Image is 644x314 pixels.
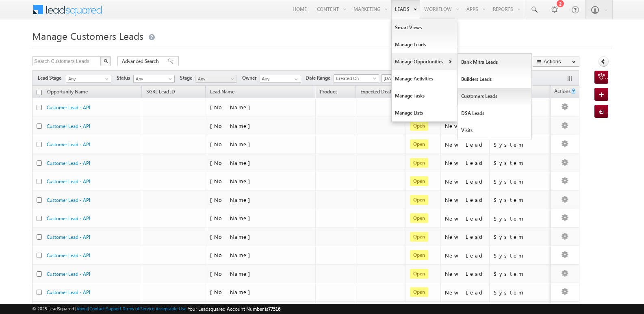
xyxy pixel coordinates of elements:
[210,104,254,110] span: [No Name]
[445,122,486,130] div: New Lead
[494,196,547,204] div: System
[494,141,547,148] div: System
[180,74,195,82] span: Stage
[122,58,161,65] span: Advanced Search
[47,178,90,184] a: Customer Lead - API
[210,122,254,129] span: [No Name]
[320,89,337,95] span: Product
[392,36,457,53] a: Manage Leads
[210,178,254,184] span: [No Name]
[242,74,260,82] span: Owner
[210,214,254,221] span: [No Name]
[210,159,254,166] span: [No Name]
[146,89,175,95] span: SGRL Lead ID
[445,252,486,259] div: New Lead
[458,54,532,71] a: Bank Mitra Leads
[47,160,90,166] a: Customer Lead - API
[47,215,90,221] a: Customer Lead - API
[47,197,90,203] a: Customer Lead - API
[66,75,111,83] a: Any
[458,88,532,105] a: Customers Leads
[360,89,401,95] span: Expected Deal Size
[134,75,172,82] span: Any
[494,159,547,167] div: System
[334,74,379,82] a: Created On
[445,289,486,296] div: New Lead
[76,306,88,311] a: About
[188,306,280,312] span: Your Leadsquared Account Number is
[494,252,547,259] div: System
[392,53,457,70] a: Manage Opportunities
[458,71,532,88] a: Builders Leads
[47,123,90,129] a: Customer Lead - API
[410,232,428,242] span: Open
[210,288,254,295] span: [No Name]
[37,90,42,95] input: Check all records
[104,59,108,63] img: Search
[494,178,547,185] div: System
[410,269,428,279] span: Open
[47,89,88,95] span: Opportunity Name
[206,87,239,98] span: Lead Name
[445,196,486,204] div: New Lead
[392,104,457,121] a: Manage Lists
[260,75,301,83] input: Type to Search
[445,159,486,167] div: New Lead
[47,289,90,295] a: Customer Lead - API
[89,306,121,311] a: Contact Support
[445,215,486,222] div: New Lead
[32,29,143,42] span: Manage Customers Leads
[156,306,186,311] a: Acceptable Use
[210,196,254,203] span: [No Name]
[445,270,486,277] div: New Lead
[195,75,237,83] a: Any
[133,75,175,83] a: Any
[494,270,547,277] div: System
[410,195,428,205] span: Open
[43,87,92,98] a: Opportunity Name
[410,176,428,186] span: Open
[123,306,154,311] a: Terms of Service
[306,74,334,82] span: Date Range
[47,252,90,258] a: Customer Lead - API
[290,75,300,83] a: Show All Items
[47,141,90,147] a: Customer Lead - API
[196,75,234,82] span: Any
[410,158,428,168] span: Open
[494,289,547,296] div: System
[458,105,532,122] a: DSA Leads
[334,75,376,82] span: Created On
[410,250,428,260] span: Open
[142,87,179,98] a: SGRL Lead ID
[551,87,570,97] span: Actions
[410,213,428,223] span: Open
[382,75,420,82] span: [DATE]
[32,305,280,313] span: © 2025 LeadSquared | | | | |
[66,75,108,82] span: Any
[38,74,65,82] span: Lead Stage
[392,19,457,36] a: Smart Views
[445,141,486,148] div: New Lead
[47,271,90,277] a: Customer Lead - API
[494,215,547,222] div: System
[268,306,280,312] span: 77516
[494,233,547,240] div: System
[445,178,486,185] div: New Lead
[117,74,133,82] span: Status
[445,233,486,240] div: New Lead
[392,70,457,87] a: Manage Activities
[47,234,90,240] a: Customer Lead - API
[381,74,423,82] a: [DATE]
[392,87,457,104] a: Manage Tasks
[410,139,428,149] span: Open
[210,251,254,258] span: [No Name]
[210,233,254,240] span: [No Name]
[533,56,579,67] button: Actions
[410,121,428,131] span: Open
[47,104,90,110] a: Customer Lead - API
[210,270,254,277] span: [No Name]
[356,87,405,98] a: Expected Deal Size
[210,141,254,147] span: [No Name]
[410,287,428,297] span: Open
[458,122,532,139] a: Visits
